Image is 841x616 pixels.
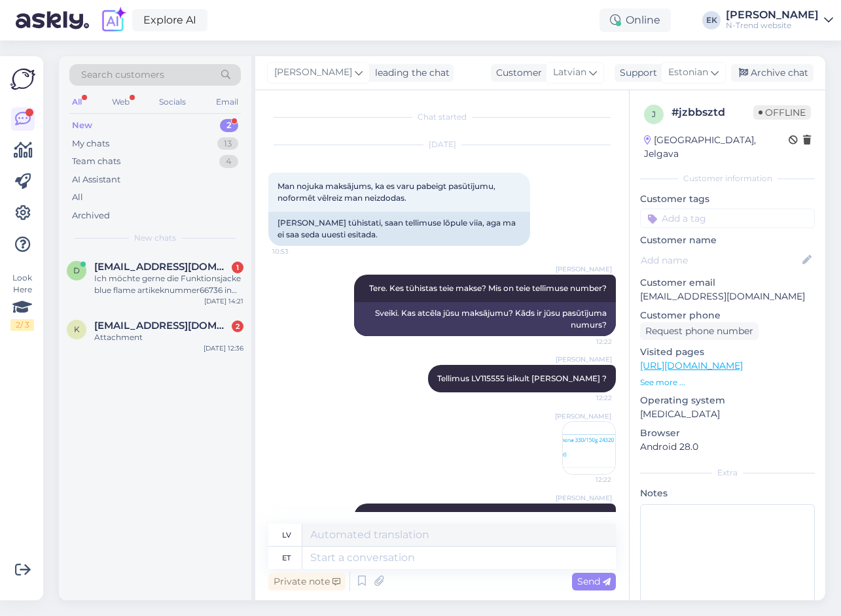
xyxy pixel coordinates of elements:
input: Add a tag [640,209,815,228]
p: Operating system [640,394,815,407]
div: Look Here [10,272,34,331]
img: Attachment [563,422,615,474]
div: Email [213,94,241,111]
span: j [652,109,656,119]
div: 1 [232,262,243,273]
div: [PERSON_NAME] tühistati, saan tellimuse lõpule viia, aga ma ei saa seda uuesti esitada. [268,212,530,246]
a: [URL][DOMAIN_NAME] [640,360,743,371]
div: All [69,94,84,111]
span: Estonian [668,65,708,80]
div: [GEOGRAPHIC_DATA], Jelgava [644,133,789,161]
span: Tere. Kes tühistas teie makse? Mis on teie tellimuse number? [369,283,607,293]
span: [PERSON_NAME] [556,493,612,503]
div: Socials [156,94,188,111]
span: [PERSON_NAME] [555,411,611,421]
div: Attachment [94,332,243,343]
div: leading the chat [370,66,450,80]
img: explore-ai [99,7,127,34]
span: Search customers [81,68,164,82]
p: Customer name [640,233,815,247]
a: Explore AI [132,9,207,31]
p: [MEDICAL_DATA] [640,407,815,421]
div: Archive chat [731,64,814,82]
a: [PERSON_NAME]N-Trend website [726,10,833,31]
div: 4 [219,155,238,168]
div: Support [615,66,657,80]
div: EK [702,11,721,29]
div: Team chats [72,155,120,168]
div: Request phone number [640,322,759,340]
div: 13 [217,137,238,150]
div: Extra [640,467,815,479]
div: [PERSON_NAME] [726,10,819,20]
div: Customer information [640,173,815,184]
p: Customer tags [640,192,815,206]
div: Ich möchte gerne die Funktionsjacke blue flame artikeknummer66736 in Größe 38 bestellen [94,273,243,296]
div: Customer [491,66,542,80]
span: [PERSON_NAME] [556,264,612,274]
div: Archived [72,209,110,222]
span: 12:22 [562,475,611,485]
div: lv [282,524,291,546]
div: [DATE] [268,139,616,150]
span: Man nojuka maksājums, ka es varu pabeigt pasūtījumu, noformēt vēlreiz man neizdodas. [277,181,497,203]
div: 2 [220,119,238,132]
div: et [282,547,291,569]
input: Add name [641,253,800,267]
div: 2 [232,320,243,332]
span: [PERSON_NAME] [274,65,352,80]
p: Notes [640,487,815,500]
span: Offline [753,105,811,120]
div: All [72,191,83,204]
span: 10:53 [272,247,321,256]
span: Latvian [553,65,586,80]
span: d [73,265,80,275]
div: 2 / 3 [10,319,34,331]
span: 12:22 [563,337,612,347]
p: Visited pages [640,345,815,359]
div: AI Assistant [72,173,120,186]
p: Customer email [640,276,815,290]
img: Askly Logo [10,67,35,92]
div: New [72,119,92,132]
span: k [74,324,80,334]
div: Sveiki. Kas atcēla jūsu maksājumu? Kāds ir jūsu pasūtījuma numurs? [354,302,616,336]
div: Private note [268,573,346,590]
p: See more ... [640,377,815,388]
span: Send [577,575,611,587]
p: Browser [640,426,815,440]
div: [DATE] 12:36 [204,343,243,353]
div: Online [599,9,671,32]
span: [PERSON_NAME] [556,354,612,364]
span: 12:22 [563,393,612,403]
div: [DATE] 14:21 [204,296,243,306]
span: katlinkorn@gmail.com [94,320,230,332]
p: Android 28.0 [640,440,815,454]
div: N-Trend website [726,20,819,31]
span: Tellimus LV115555 isikult [PERSON_NAME] ? [437,373,607,383]
div: Chat started [268,111,616,123]
p: Customer phone [640,309,815,322]
div: # jzbbsztd [671,105,753,120]
p: [EMAIL_ADDRESS][DOMAIN_NAME] [640,290,815,303]
div: My chats [72,137,109,150]
span: dnieschke@web.de [94,261,230,273]
span: New chats [134,232,176,244]
div: Web [109,94,132,111]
